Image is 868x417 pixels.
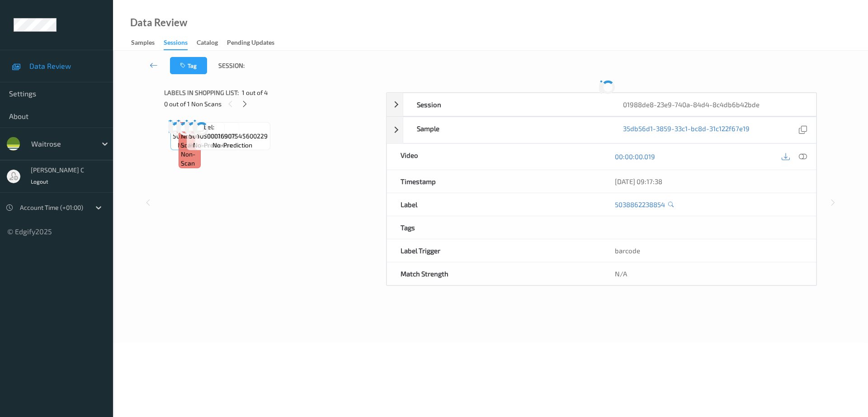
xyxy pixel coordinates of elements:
[387,239,602,262] div: Label Trigger
[242,88,268,97] span: 1 out of 4
[387,193,602,216] div: Label
[193,141,233,150] span: no-prediction
[170,57,207,74] button: Tag
[181,123,198,150] span: Label: Non-Scan
[387,262,602,285] div: Match Strength
[601,262,816,285] div: N/A
[164,38,188,50] div: Sessions
[387,93,816,116] div: Session01988de8-23e9-740a-84d4-8c4db6b42bde
[615,177,802,186] div: [DATE] 09:17:38
[403,93,610,116] div: Session
[387,170,602,193] div: Timestamp
[403,117,610,143] div: Sample
[212,141,252,150] span: no-prediction
[181,150,198,168] span: non-scan
[387,216,602,239] div: Tags
[623,124,750,136] a: 35db56d1-3859-33c1-bc8d-31c122f67e19
[131,37,164,49] a: Samples
[197,38,218,49] div: Catalog
[164,88,239,97] span: Labels in shopping list:
[131,38,155,49] div: Samples
[387,144,602,170] div: Video
[387,117,816,143] div: Sample35db56d1-3859-33c1-bc8d-31c122f67e19
[178,141,217,150] span: no-prediction
[130,18,187,27] div: Data Review
[218,61,245,70] span: Session:
[164,37,197,50] a: Sessions
[227,37,283,49] a: Pending Updates
[601,239,816,262] div: barcode
[609,93,816,116] div: 01988de8-23e9-740a-84d4-8c4db6b42bde
[164,98,380,109] div: 0 out of 1 Non Scans
[197,37,227,49] a: Catalog
[615,152,655,161] a: 00:00:00.019
[197,123,268,141] span: Label: 10500016907545600229
[227,38,274,49] div: Pending Updates
[615,200,665,209] a: 5038862238854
